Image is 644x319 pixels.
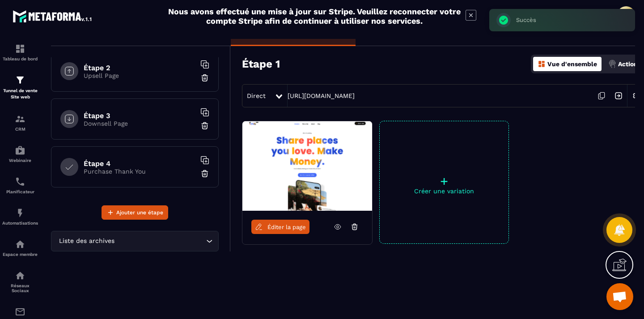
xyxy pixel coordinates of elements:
[84,168,195,175] p: Purchase Thank You
[2,201,38,232] a: automationsautomationsAutomatisations
[2,138,38,170] a: automationsautomationsWebinaire
[2,252,38,257] p: Espace membre
[57,236,116,246] span: Liste des archives
[84,159,195,168] h6: Étape 4
[15,176,25,187] img: scheduler
[606,283,633,310] div: Ouvrir le chat
[84,120,195,127] p: Downsell Page
[2,232,38,264] a: automationsautomationsEspace membre
[116,236,204,246] input: Search for option
[15,114,25,124] img: formation
[2,88,38,100] p: Tunnel de vente Site web
[380,175,508,187] p: +
[242,121,372,211] img: image
[116,208,163,217] span: Ajouter une étape
[13,8,93,24] img: logo
[2,127,38,132] p: CRM
[610,87,627,104] img: arrow-next.bcc2205e.svg
[84,111,195,120] h6: Étape 3
[267,224,306,230] span: Éditer la page
[2,264,38,300] a: social-networksocial-networkRéseaux Sociaux
[288,92,355,99] a: [URL][DOMAIN_NAME]
[380,187,508,195] p: Créer une variation
[51,231,219,251] div: Search for option
[84,72,195,79] p: Upsell Page
[2,56,38,61] p: Tableau de bord
[200,169,209,178] img: trash
[618,60,641,68] p: Actions
[2,283,38,293] p: Réseaux Sociaux
[2,170,38,201] a: schedulerschedulerPlanificateur
[538,60,546,68] img: dashboard-orange.40269519.svg
[15,270,25,281] img: social-network
[200,121,209,130] img: trash
[2,158,38,163] p: Webinaire
[15,239,25,250] img: automations
[200,73,209,82] img: trash
[102,205,168,220] button: Ajouter une étape
[168,7,461,26] h2: Nous avons effectué une mise à jour sur Stripe. Veuillez reconnecter votre compte Stripe afin de ...
[84,64,195,72] h6: Étape 2
[15,306,25,317] img: email
[242,58,280,70] h3: Étape 1
[2,189,38,194] p: Planificateur
[2,221,38,225] p: Automatisations
[247,92,266,99] span: Direct
[15,145,25,156] img: automations
[15,75,25,85] img: formation
[608,60,616,68] img: actions.d6e523a2.png
[2,107,38,138] a: formationformationCRM
[15,43,25,54] img: formation
[2,37,38,68] a: formationformationTableau de bord
[547,60,597,68] p: Vue d'ensemble
[251,220,309,234] a: Éditer la page
[15,208,25,218] img: automations
[2,68,38,107] a: formationformationTunnel de vente Site web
